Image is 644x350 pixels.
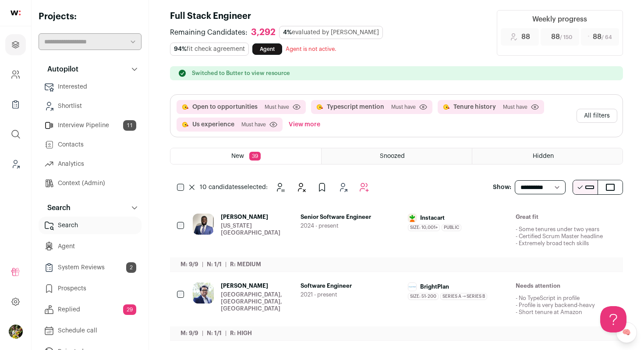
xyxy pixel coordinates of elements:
span: 29 [123,304,136,315]
span: Must have [241,121,266,128]
p: - Some tenures under two years - Certified Scrum Master headline - Extremely broad tech skills [516,226,616,247]
p: Search [42,203,71,213]
img: 6689865-medium_jpg [9,325,23,339]
button: Us experience [192,120,234,129]
span: Hidden [533,153,554,159]
a: Context (Admin) [39,175,142,192]
ul: | | [180,261,261,268]
span: Agent is not active. [286,46,336,52]
iframe: Help Scout Beacon - Open [600,306,626,332]
span: 4% [283,29,292,36]
a: Agent [39,238,142,255]
button: Typescript mention [327,103,384,111]
div: evaluated by [PERSON_NAME] [279,26,383,39]
p: Autopilot [42,64,78,75]
p: - No TypeScript in profile - Profile is very backend-heavy - Short tenure at Amazon [516,295,616,316]
img: d80e61143e502f314fae9ab7c22014983bfaa144b4a9d56e089a51e59be7668b.png [408,283,416,291]
span: BrightPlan [420,283,449,290]
span: R: High [230,330,252,336]
div: [US_STATE][GEOGRAPHIC_DATA] [221,222,294,236]
img: f5193fe783076592a0e1bd9c70e6c5dbc8fb28e2b7ab5d835a3ad9c575b2ff5e [193,214,214,235]
h2: Needs attention [516,282,616,289]
span: 88 [593,32,612,42]
h2: Projects: [39,11,142,23]
img: b4bd8a2dcd3d550a42f6b1b4e56519b0dfd7e33c84ffb068b967160459c4d30d.jpg [193,282,214,304]
span: 88 [551,32,572,42]
div: fit check agreement [170,43,249,56]
span: 2 [126,262,136,273]
span: selected: [200,183,268,192]
div: Weekly progress [532,14,587,25]
span: N: 1/1 [207,261,222,267]
span: M: 9/9 [180,330,198,336]
button: Autopilot [39,61,142,78]
button: Snooze [271,179,289,196]
span: Instacart [420,214,445,221]
button: Add to Autopilot [355,179,373,196]
button: View more [287,118,322,132]
span: 39 [249,152,261,161]
img: wellfound-shorthand-0d5821cbd27db2630d0214b213865d53afaa358527fdda9d0ea32b1df1b89c2c.svg [11,11,21,15]
a: Projects [5,34,26,55]
span: / 64 [602,35,612,40]
span: 2021 - present [301,291,401,298]
span: Must have [391,104,416,111]
button: Open to opportunities [192,103,258,111]
a: 🧠 [616,322,637,343]
span: [PERSON_NAME] [221,214,294,221]
span: M: 9/9 [180,261,198,267]
span: 88 [521,32,530,42]
a: Contacts [39,136,142,154]
span: 2024 - present [301,222,401,229]
span: Size: 10,001+ [408,224,440,231]
span: N: 1/1 [207,330,222,336]
a: [PERSON_NAME] [GEOGRAPHIC_DATA], [GEOGRAPHIC_DATA], [GEOGRAPHIC_DATA] Software Engineer 2021 - pr... [193,282,616,330]
a: System Reviews2 [39,259,142,276]
a: Prospects [39,280,142,297]
span: Must have [265,104,289,111]
span: Software Engineer [301,282,401,289]
span: Public [442,224,461,231]
h1: Full Stack Engineer [170,10,486,22]
span: 10 candidates [200,184,241,190]
a: Replied29 [39,301,142,318]
span: Series A → Series B [440,293,487,300]
button: All filters [577,109,617,123]
a: Interview Pipeline11 [39,117,142,134]
span: / 150 [560,35,572,40]
span: 11 [123,120,136,131]
span: New [231,153,244,159]
a: Analytics [39,155,142,173]
a: Interested [39,78,142,96]
span: Must have [503,104,527,111]
div: [GEOGRAPHIC_DATA], [GEOGRAPHIC_DATA], [GEOGRAPHIC_DATA] [221,291,294,312]
span: Size: 51-200 [408,293,439,300]
a: Search [39,217,142,234]
button: Open dropdown [9,325,23,339]
ul: | | [180,330,252,337]
button: Search [39,199,142,217]
button: Hide [292,179,310,196]
img: 4a0ef7a5ce91eb0a5d3daf8ac1360e3790377c484ffbcb76f81e46d8067247c0.jpg [408,214,416,222]
a: Snoozed [322,148,472,164]
span: Senior Software Engineer [301,214,401,221]
span: Remaining Candidates: [170,27,248,38]
h2: Great fit [516,214,616,221]
span: R: Medium [230,261,261,267]
span: 94% [174,46,187,52]
a: Company Lists [5,94,26,115]
a: Schedule call [39,322,142,339]
a: Leads (Backoffice) [5,154,26,175]
p: Show: [493,183,511,192]
a: Company and ATS Settings [5,64,26,85]
a: Agent [252,43,282,55]
a: [PERSON_NAME] [US_STATE][GEOGRAPHIC_DATA] Senior Software Engineer 2024 - present Instacart Size:... [193,214,616,261]
span: Snoozed [380,153,405,159]
button: Tenure history [453,103,496,111]
a: Shortlist [39,97,142,115]
button: Add to Shortlist [334,179,352,196]
a: Hidden [472,148,623,164]
span: [PERSON_NAME] [221,282,294,289]
div: 3,292 [251,27,276,38]
button: Add to Prospects [313,179,331,196]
